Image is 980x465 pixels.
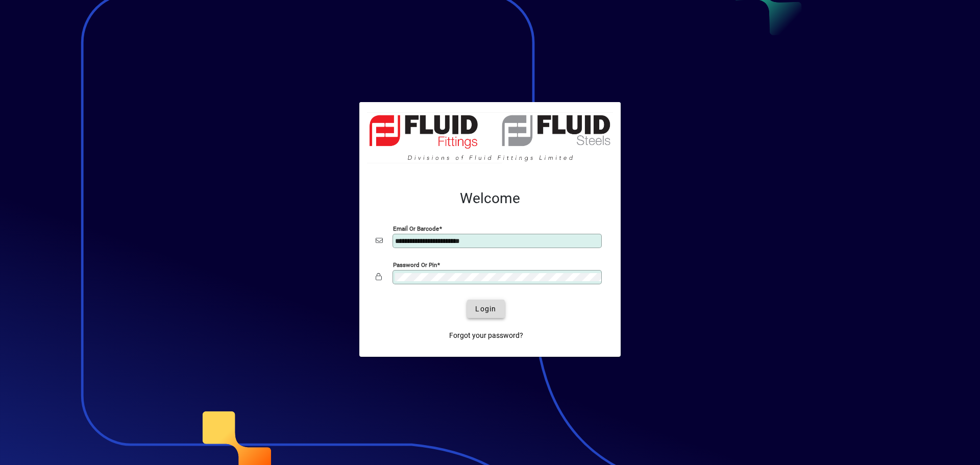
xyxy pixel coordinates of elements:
span: Forgot your password? [449,330,523,341]
span: Login [475,304,496,314]
mat-label: Email or Barcode [393,225,439,232]
mat-label: Password or Pin [393,261,437,268]
button: Login [467,300,504,318]
a: Forgot your password? [445,326,527,345]
h2: Welcome [376,190,604,207]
